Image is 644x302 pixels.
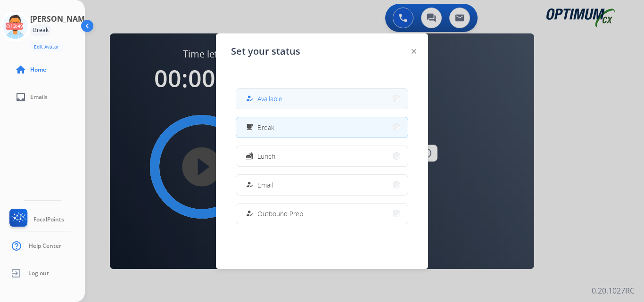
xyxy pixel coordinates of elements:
[236,204,408,224] button: Outbound Prep
[29,242,61,250] span: Help Center
[257,180,273,190] span: Email
[257,151,275,161] span: Lunch
[246,181,254,189] mat-icon: how_to_reg
[257,122,274,132] span: Break
[236,146,408,166] button: Lunch
[15,64,26,75] mat-icon: home
[236,117,408,138] button: Break
[30,93,48,101] span: Emails
[592,285,635,296] p: 0.20.1027RC
[236,175,408,195] button: Email
[28,269,49,277] span: Log out
[33,216,64,223] span: FocalPoints
[30,13,91,24] h3: [PERSON_NAME]
[246,210,254,218] mat-icon: how_to_reg
[236,89,408,109] button: Available
[257,94,282,104] span: Available
[8,209,64,230] a: FocalPoints
[15,91,26,103] mat-icon: inbox
[257,209,303,219] span: Outbound Prep
[246,152,254,160] mat-icon: fastfood
[246,95,254,103] mat-icon: how_to_reg
[30,41,63,52] button: Edit Avatar
[30,24,51,36] div: Break
[246,123,254,131] mat-icon: free_breakfast
[30,66,46,73] span: Home
[231,45,300,58] span: Set your status
[412,49,416,54] img: close-button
